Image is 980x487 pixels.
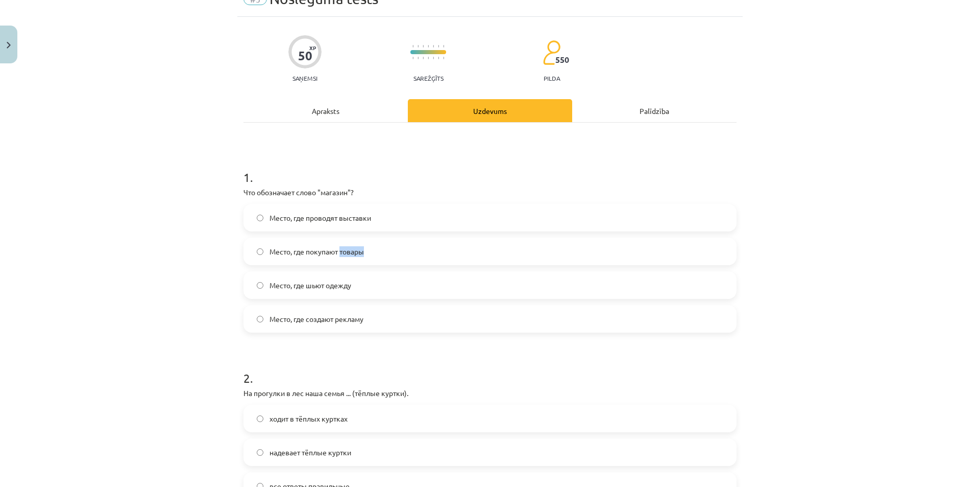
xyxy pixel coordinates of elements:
div: 50 [298,49,312,63]
img: icon-short-line-57e1e144782c952c97e751825c79c345078a6d821885a25fce030b3d8c18986b.svg [438,45,439,48]
span: Место, где создают рекламу [269,314,363,324]
img: icon-short-line-57e1e144782c952c97e751825c79c345078a6d821885a25fce030b3d8c18986b.svg [428,57,429,59]
div: Palīdzība [572,99,737,122]
img: icon-short-line-57e1e144782c952c97e751825c79c345078a6d821885a25fce030b3d8c18986b.svg [412,45,413,48]
img: icon-short-line-57e1e144782c952c97e751825c79c345078a6d821885a25fce030b3d8c18986b.svg [433,45,434,48]
input: Место, где покупают товары [257,248,263,255]
img: icon-short-line-57e1e144782c952c97e751825c79c345078a6d821885a25fce030b3d8c18986b.svg [443,57,444,59]
img: icon-short-line-57e1e144782c952c97e751825c79c345078a6d821885a25fce030b3d8c18986b.svg [423,45,424,48]
input: Место, где шьют одежду [257,282,263,289]
p: Что обозначает слово "магазин"? [243,187,737,198]
p: pilda [544,75,560,82]
img: icon-short-line-57e1e144782c952c97e751825c79c345078a6d821885a25fce030b3d8c18986b.svg [423,57,424,59]
span: Место, где шьют одежду [269,280,351,291]
input: Место, где проводят выставки [257,215,263,221]
input: Место, где создают рекламу [257,316,263,322]
img: icon-short-line-57e1e144782c952c97e751825c79c345078a6d821885a25fce030b3d8c18986b.svg [428,45,429,48]
img: icon-short-line-57e1e144782c952c97e751825c79c345078a6d821885a25fce030b3d8c18986b.svg [438,57,439,59]
span: 550 [555,55,569,64]
img: icon-short-line-57e1e144782c952c97e751825c79c345078a6d821885a25fce030b3d8c18986b.svg [418,57,419,59]
p: Sarežģīts [413,75,444,82]
p: Saņemsi [288,75,322,82]
span: Место, где покупают товары [269,246,364,257]
img: icon-short-line-57e1e144782c952c97e751825c79c345078a6d821885a25fce030b3d8c18986b.svg [412,57,413,59]
img: students-c634bb4e5e11cddfef0936a35e636f08e4e9abd3cc4e673bd6f9a4125e45ecb1.svg [543,40,560,65]
h1: 1 . [243,152,737,184]
p: На прогулки в лес наша семья ... (тёплые куртки). [243,388,737,399]
img: icon-short-line-57e1e144782c952c97e751825c79c345078a6d821885a25fce030b3d8c18986b.svg [418,45,419,48]
input: ходит в тёплых куртках [257,415,263,422]
span: надевает тёплые куртки [269,447,351,458]
div: Uzdevums [408,99,572,122]
span: Место, где проводят выставки [269,213,371,223]
img: icon-close-lesson-0947bae3869378f0d4975bcd49f059093ad1ed9edebbc8119c70593378902aed.svg [7,42,11,49]
div: Apraksts [243,99,408,122]
img: icon-short-line-57e1e144782c952c97e751825c79c345078a6d821885a25fce030b3d8c18986b.svg [443,45,444,48]
span: XP [309,45,316,51]
img: icon-short-line-57e1e144782c952c97e751825c79c345078a6d821885a25fce030b3d8c18986b.svg [433,57,434,59]
span: ходит в тёплых куртках [269,413,348,424]
h1: 2 . [243,353,737,385]
input: надевает тёплые куртки [257,449,263,456]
